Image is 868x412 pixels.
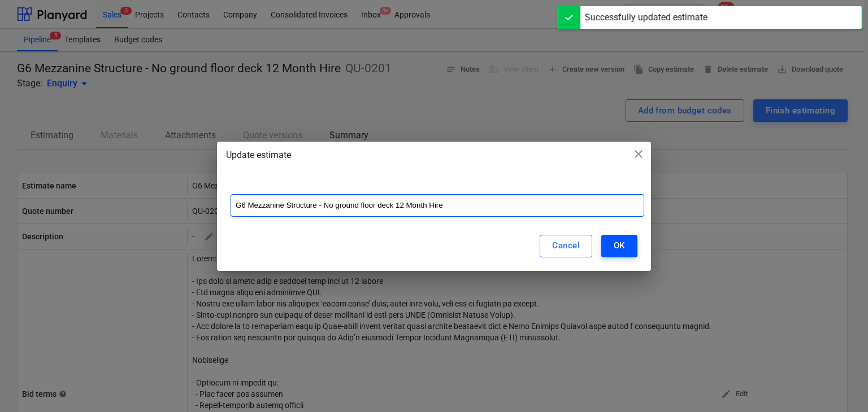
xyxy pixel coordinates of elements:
[811,358,868,412] iframe: Chat Widget
[552,238,580,253] div: Cancel
[632,147,645,161] span: close
[585,11,708,24] div: Successfully updated estimate
[632,147,645,165] div: close
[540,235,592,257] button: Cancel
[226,148,642,162] div: Update estimate
[614,238,625,253] div: OK
[601,235,637,257] button: OK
